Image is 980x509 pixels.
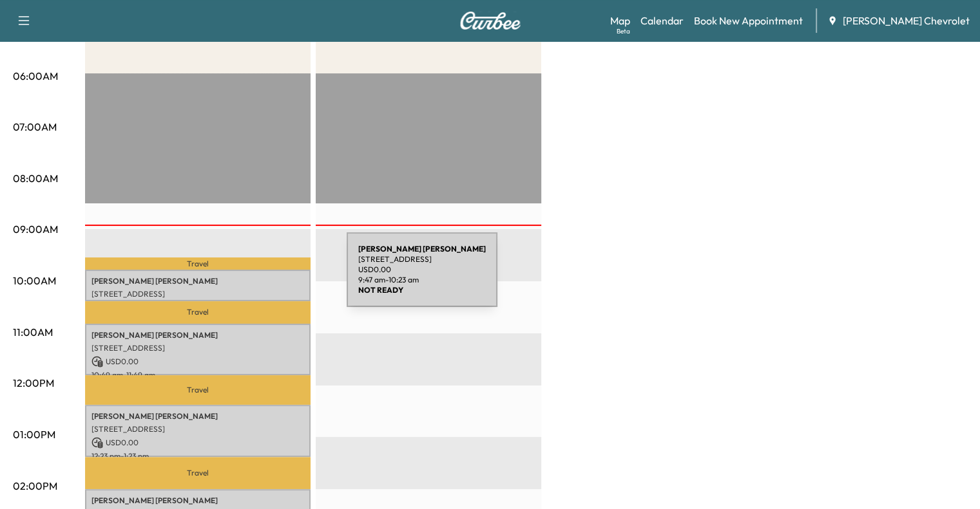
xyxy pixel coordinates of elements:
[13,324,53,340] p: 11:00AM
[85,301,311,324] p: Travel
[610,13,630,28] a: MapBeta
[91,424,304,434] p: [STREET_ADDRESS]
[91,289,304,299] p: [STREET_ADDRESS]
[91,495,304,506] p: [PERSON_NAME] [PERSON_NAME]
[13,221,58,237] p: 09:00AM
[13,427,55,442] p: 01:00PM
[13,68,58,84] p: 06:00AM
[13,171,58,186] p: 08:00AM
[91,451,304,461] p: 12:23 pm - 1:23 pm
[91,343,304,353] p: [STREET_ADDRESS]
[91,437,304,449] p: USD 0.00
[13,119,57,134] p: 07:00AM
[85,375,311,405] p: Travel
[694,13,803,28] a: Book New Appointment
[91,330,304,340] p: [PERSON_NAME] [PERSON_NAME]
[85,457,311,489] p: Travel
[85,257,311,270] p: Travel
[91,370,304,380] p: 10:49 am - 11:49 am
[843,13,970,28] span: [PERSON_NAME] Chevrolet
[617,26,630,36] div: Beta
[13,375,54,391] p: 12:00PM
[91,276,304,286] p: [PERSON_NAME] [PERSON_NAME]
[91,356,304,367] p: USD 0.00
[640,13,684,28] a: Calendar
[13,273,56,288] p: 10:00AM
[13,478,57,494] p: 02:00PM
[459,12,521,30] img: Curbee Logo
[91,411,304,421] p: [PERSON_NAME] [PERSON_NAME]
